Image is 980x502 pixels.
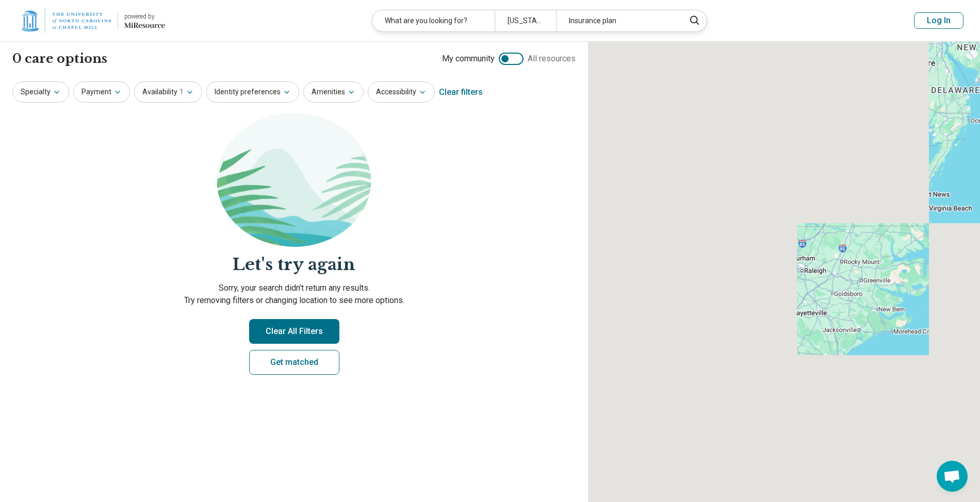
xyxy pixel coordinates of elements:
button: Amenities [303,81,364,103]
div: Insurance plan [556,10,678,31]
span: 1 [179,87,184,97]
button: Payment [73,81,130,103]
button: Clear All Filters [249,319,339,344]
div: Clear filters [439,80,483,105]
button: Specialty [12,81,69,103]
div: Open chat [937,461,968,492]
a: University of North Carolina @ Chapel Hilpowered by [17,8,165,33]
div: What are you looking for? [372,10,495,31]
div: [US_STATE] [495,10,556,31]
button: Accessibility [368,81,435,103]
button: Log In [914,12,963,29]
a: Get matched [249,350,339,375]
h2: Let's try again [12,253,576,276]
span: All resources [528,53,576,65]
h1: 0 care options [12,50,107,68]
span: My community [442,53,495,65]
button: Identity preferences [206,81,299,103]
p: Sorry, your search didn’t return any results. Try removing filters or changing location to see mo... [12,282,576,307]
img: University of North Carolina @ Chapel Hil [22,8,111,33]
button: Availability1 [134,81,202,103]
div: powered by [124,12,165,21]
